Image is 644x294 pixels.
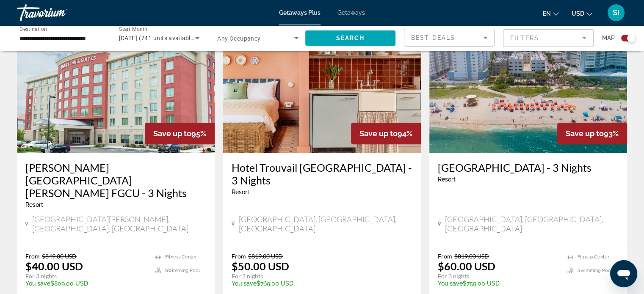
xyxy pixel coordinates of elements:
[279,9,321,16] a: Getaways Plus
[25,201,43,208] span: Resort
[557,123,627,144] div: 93%
[605,4,627,22] button: User Menu
[610,260,637,287] iframe: Button to launch messaging window
[578,268,612,273] span: Swimming Pool
[119,26,147,32] span: Start Month
[359,129,398,138] span: Save up to
[25,161,206,199] a: [PERSON_NAME][GEOGRAPHIC_DATA][PERSON_NAME] FGCU - 3 Nights
[248,253,283,260] span: $819.00 USD
[411,33,487,43] mat-select: Sort by
[543,7,559,19] button: Change language
[25,272,146,280] p: For 3 nights
[145,123,215,144] div: 95%
[566,129,604,138] span: Save up to
[25,260,83,272] p: $40.00 USD
[543,10,551,17] span: en
[572,7,592,19] button: Change currency
[17,17,215,153] img: S267E01X.jpg
[572,10,584,17] span: USD
[232,272,404,280] p: For 3 nights
[438,280,463,287] span: You save
[336,35,365,41] span: Search
[17,2,102,24] a: Travorium
[429,17,627,153] img: RQ29E01X.jpg
[119,35,196,41] span: [DATE] (741 units available)
[232,189,249,195] span: Resort
[232,280,404,287] p: $769.00 USD
[217,35,261,42] span: Any Occupancy
[438,260,495,272] p: $60.00 USD
[165,268,200,273] span: Swimming Pool
[153,129,191,138] span: Save up to
[25,280,146,287] p: $809.00 USD
[438,280,559,287] p: $759.00 USD
[503,29,594,47] button: Filter
[351,123,421,144] div: 94%
[445,214,619,233] span: [GEOGRAPHIC_DATA], [GEOGRAPHIC_DATA], [GEOGRAPHIC_DATA]
[32,214,206,233] span: [GEOGRAPHIC_DATA][PERSON_NAME], [GEOGRAPHIC_DATA], [GEOGRAPHIC_DATA]
[232,161,412,187] a: Hotel Trouvail [GEOGRAPHIC_DATA] - 3 Nights
[454,253,489,260] span: $819.00 USD
[411,34,455,41] span: Best Deals
[438,272,559,280] p: For 3 nights
[42,253,77,260] span: $849.00 USD
[25,253,40,260] span: From
[578,254,609,260] span: Fitness Center
[613,8,619,17] span: SI
[25,280,50,287] span: You save
[223,17,421,153] img: DT45I01X.jpg
[438,161,619,174] a: [GEOGRAPHIC_DATA] - 3 Nights
[438,253,452,260] span: From
[337,9,365,16] a: Getaways
[438,176,456,183] span: Resort
[305,30,396,46] button: Search
[232,260,289,272] p: $50.00 USD
[165,254,197,260] span: Fitness Center
[239,214,412,233] span: [GEOGRAPHIC_DATA], [GEOGRAPHIC_DATA], [GEOGRAPHIC_DATA]
[19,26,47,32] span: Destination
[232,253,246,260] span: From
[602,32,615,44] span: Map
[232,280,257,287] span: You save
